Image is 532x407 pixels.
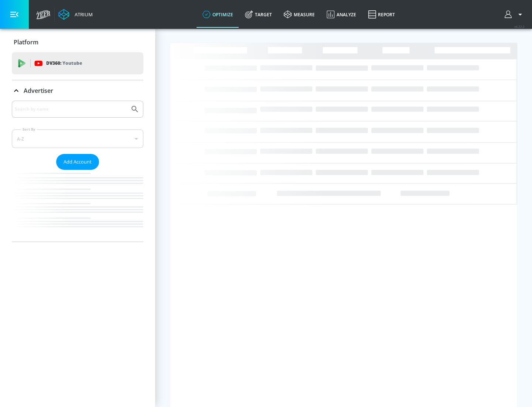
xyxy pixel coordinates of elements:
[64,158,92,166] span: Add Account
[239,1,278,28] a: Target
[14,38,38,46] p: Platform
[58,9,93,20] a: Atrium
[12,170,143,242] nav: list of Advertiser
[362,1,401,28] a: Report
[278,1,321,28] a: measure
[321,1,362,28] a: Analyze
[24,87,53,95] p: Advertiser
[56,154,99,170] button: Add Account
[12,129,143,148] div: A-Z
[12,80,143,101] div: Advertiser
[197,1,239,28] a: optimize
[46,59,82,67] p: DV360:
[72,11,93,18] div: Atrium
[15,104,127,114] input: Search by name
[12,101,143,242] div: Advertiser
[12,52,143,74] div: DV360: Youtube
[62,59,82,67] p: Youtube
[12,32,143,53] div: Platform
[21,127,37,132] label: Sort By
[514,24,525,28] span: v 4.22.2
